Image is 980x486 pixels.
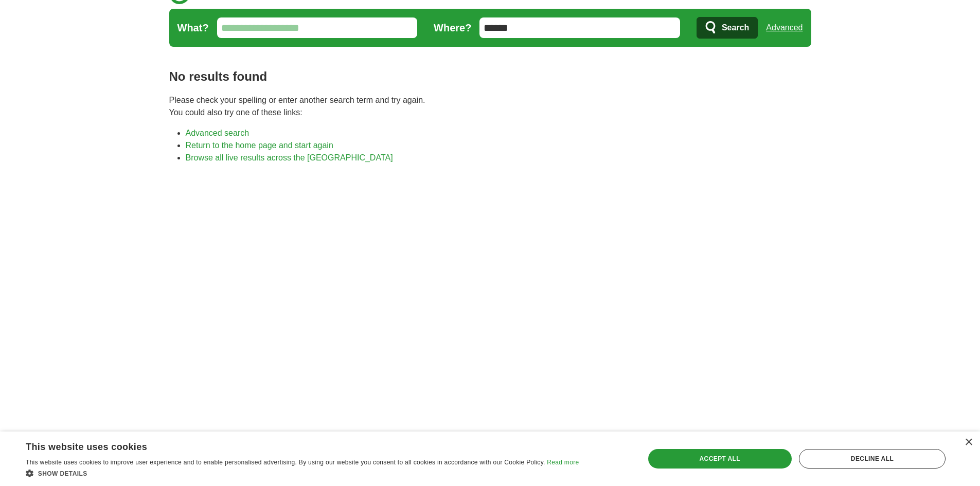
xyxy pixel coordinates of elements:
[434,20,471,35] label: Where?
[799,449,946,469] div: Decline all
[169,94,811,119] p: Please check your spelling or enter another search term and try again. You could also try one of ...
[38,470,87,477] span: Show details
[722,17,749,38] span: Search
[186,153,393,162] a: Browse all live results across the [GEOGRAPHIC_DATA]
[26,438,553,453] div: This website uses cookies
[648,449,792,469] div: Accept all
[177,20,209,35] label: What?
[26,468,579,478] div: Show details
[186,129,250,137] a: Advanced search
[26,459,545,466] span: This website uses cookies to improve user experience and to enable personalised advertising. By u...
[697,17,758,39] button: Search
[547,459,579,466] a: Read more, opens a new window
[965,439,972,446] div: Close
[766,17,803,38] a: Advanced
[186,141,333,150] a: Return to the home page and start again
[169,67,811,86] h1: No results found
